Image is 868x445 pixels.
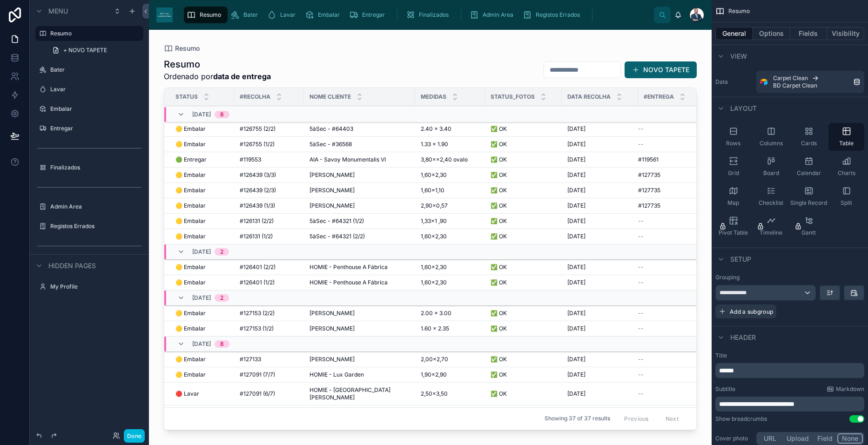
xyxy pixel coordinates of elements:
button: Checklist [753,182,789,210]
span: Resumo [728,7,750,15]
a: Bater [228,7,264,23]
span: Finalizados [419,11,449,19]
span: Data Recolha [567,93,611,101]
a: Lavar [264,7,302,23]
a: Registos Errados [520,7,586,23]
span: Layout [730,104,757,113]
button: Columns [753,123,789,151]
span: Registos Errados [536,11,580,19]
span: Gantt [801,229,816,236]
span: Embalar [318,11,340,19]
button: Single Record [791,182,827,210]
span: [DATE] [192,340,211,348]
div: 2 [220,248,223,256]
label: Lavar [50,86,138,93]
span: Resumo [200,11,221,19]
label: Registos Errados [50,222,138,230]
span: Split [841,199,852,207]
span: Entregar [362,11,385,19]
button: Map [715,182,751,210]
span: Calendar [797,169,821,177]
button: Split [828,182,864,210]
label: Admin Area [50,203,138,210]
button: Grid [715,153,751,181]
span: [DATE] [192,111,211,118]
span: Pivot Table [719,229,748,236]
label: My Profile [50,283,138,290]
button: Fields [790,27,828,40]
a: + NOVO TAPETE [47,43,143,58]
button: Gantt [791,212,827,240]
span: Header [730,333,756,342]
a: Admin Area [467,7,520,23]
button: Add a subgroup [715,304,776,318]
span: Setup [730,255,751,264]
button: Visibility [827,27,864,40]
div: 8 [220,340,224,348]
div: scrollable content [715,363,864,378]
span: Admin Area [483,11,513,19]
span: [DATE] [192,294,211,302]
span: Bater [243,11,258,19]
span: Grid [728,169,739,177]
button: Cards [791,123,827,151]
span: Carpet Clean [773,74,808,82]
label: Finalizados [50,164,138,171]
span: Nome Cliente [310,93,351,101]
button: Pivot Table [715,212,751,240]
span: Medidas [421,93,446,101]
a: Markdown [827,385,864,393]
label: Title [715,352,864,359]
span: BD Carpet Clean [773,82,817,89]
button: Calendar [791,153,827,181]
span: Markdown [836,385,864,393]
span: Cards [801,140,817,147]
label: Grouping [715,274,740,281]
div: Show breadcrumbs [715,415,767,423]
span: Map [727,199,739,207]
span: Status [175,93,198,101]
a: Carpet CleanBD Carpet Clean [756,71,864,93]
span: Charts [838,169,855,177]
div: scrollable content [180,5,654,25]
span: Table [839,140,854,147]
button: Charts [828,153,864,181]
a: Entregar [346,7,391,23]
div: scrollable content [715,397,864,411]
span: #Entrega [644,93,674,101]
div: 2 [220,294,223,302]
span: Rows [726,140,740,147]
span: Showing 37 of 37 results [545,415,610,423]
span: Add a subgroup [730,308,773,315]
a: Finalizados [403,7,455,23]
a: Resumo [184,7,228,23]
label: Resumo [50,30,138,37]
label: Bater [50,66,138,74]
button: Table [828,123,864,151]
button: Rows [715,123,751,151]
span: Menu [48,7,68,16]
span: [DATE] [192,248,211,256]
button: General [715,27,753,40]
div: 8 [220,111,224,118]
span: Lavar [280,11,296,19]
img: App logo [156,7,173,22]
button: Done [124,429,145,443]
span: Single Record [790,199,827,207]
label: Subtitle [715,385,735,393]
span: Board [763,169,779,177]
label: Embalar [50,105,138,113]
span: Hidden pages [48,261,96,270]
span: Columns [760,140,783,147]
img: Airtable Logo [760,78,767,86]
label: Entregar [50,125,138,132]
button: Timeline [753,212,789,240]
label: Data [715,78,753,86]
